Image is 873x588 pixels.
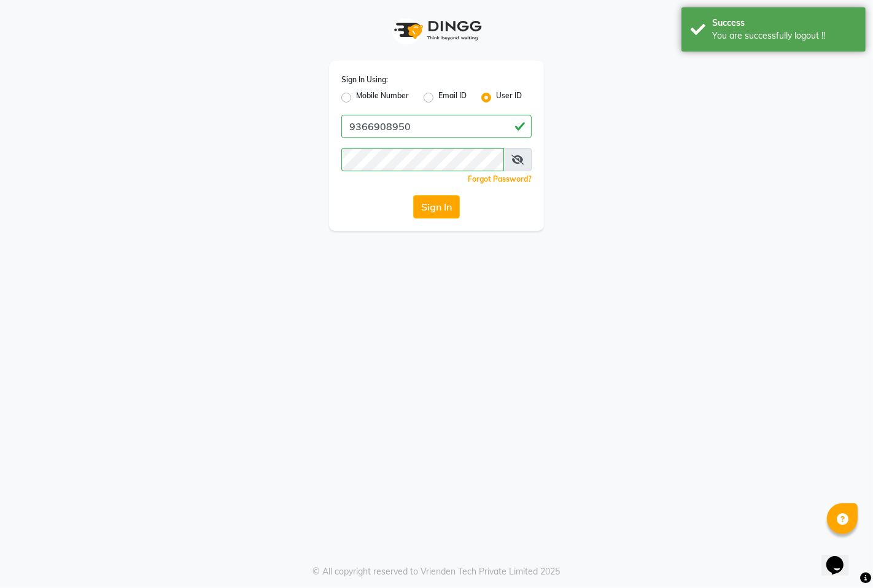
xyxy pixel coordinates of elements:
[712,17,856,29] div: Success
[341,74,388,85] label: Sign In Using:
[356,90,409,105] label: Mobile Number
[712,29,856,42] div: You are successfully logout !!
[468,174,532,184] a: Forgot Password?
[341,115,532,138] input: Username
[496,90,522,105] label: User ID
[413,195,460,219] button: Sign In
[438,90,467,105] label: Email ID
[341,148,504,171] input: Username
[821,539,861,576] iframe: chat widget
[387,12,486,48] img: logo1.svg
